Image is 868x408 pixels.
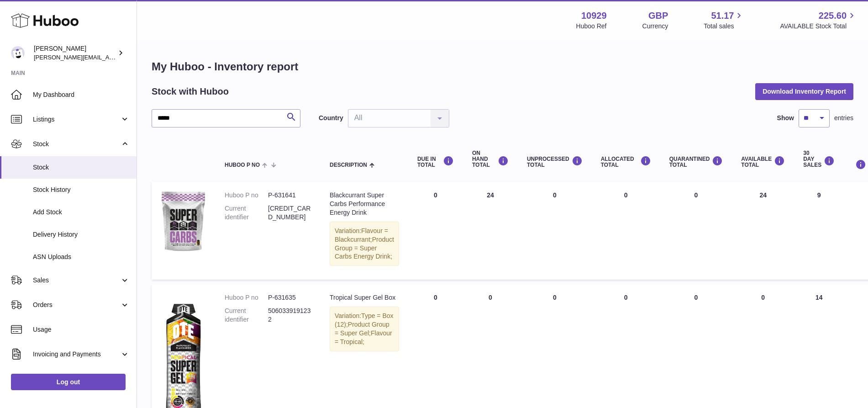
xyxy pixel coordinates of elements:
span: entries [834,114,853,122]
span: Description [330,162,367,168]
div: QUARANTINED Total [669,156,723,168]
td: 24 [463,182,518,280]
div: Variation: [330,222,399,266]
div: Huboo Ref [576,22,607,31]
span: Product Group = Super Carbs Energy Drink; [335,236,394,260]
span: 225.60 [819,10,847,22]
h1: My Huboo - Inventory report [152,59,853,74]
span: 51.17 [711,10,734,22]
div: Variation: [330,307,399,351]
span: Stock History [33,185,130,194]
span: Invoicing and Payments [33,350,120,359]
div: Blackcurrant Super Carbs Performance Energy Drink [330,191,399,217]
span: My Dashboard [33,90,130,99]
div: UNPROCESSED Total [527,156,583,168]
span: Flavour = Blackcurrant; [335,227,388,243]
dd: P-631641 [268,191,311,200]
label: Show [777,114,794,122]
a: Log out [11,374,126,390]
div: [PERSON_NAME] [34,44,116,62]
span: Huboo P no [225,162,260,168]
span: Flavour = Tropical; [335,329,392,345]
div: Currency [642,22,668,31]
div: AVAILABLE Total [741,156,785,168]
dd: 5060339191232 [268,307,311,324]
span: Stock [33,163,130,172]
td: 24 [732,182,794,280]
span: 0 [694,191,698,199]
div: ON HAND Total [472,150,509,169]
dt: Huboo P no [225,293,268,302]
span: Stock [33,140,120,148]
td: 0 [592,182,660,280]
td: 9 [794,182,844,280]
td: 0 [518,182,592,280]
a: 51.17 Total sales [704,10,744,31]
span: [PERSON_NAME][EMAIL_ADDRESS][DOMAIN_NAME] [34,53,183,61]
button: Download Inventory Report [755,83,853,100]
dt: Huboo P no [225,191,268,200]
label: Country [319,114,343,122]
dd: [CREDIT_CARD_NUMBER] [268,204,311,222]
span: ASN Uploads [33,253,130,261]
span: Orders [33,301,120,309]
img: thomas@otesports.co.uk [11,46,25,60]
div: Tropical Super Gel Box [330,293,399,302]
a: 225.60 AVAILABLE Stock Total [780,10,857,31]
strong: 10929 [581,10,607,22]
div: 30 DAY SALES [803,150,835,169]
span: Sales [33,276,120,285]
span: 0 [694,294,698,301]
span: Usage [33,325,130,334]
dd: P-631635 [268,293,311,302]
td: 0 [408,182,463,280]
dt: Current identifier [225,204,268,222]
span: Delivery History [33,230,130,239]
span: Product Group = Super Gel; [335,321,389,337]
img: product image [161,191,206,252]
strong: GBP [648,10,668,22]
div: DUE IN TOTAL [417,156,454,168]
dt: Current identifier [225,307,268,324]
span: AVAILABLE Stock Total [780,22,857,31]
span: Listings [33,115,120,124]
span: Type = Box (12); [335,312,394,328]
div: ALLOCATED Total [601,156,651,168]
span: Total sales [704,22,744,31]
h2: Stock with Huboo [152,85,229,98]
span: Add Stock [33,208,130,217]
